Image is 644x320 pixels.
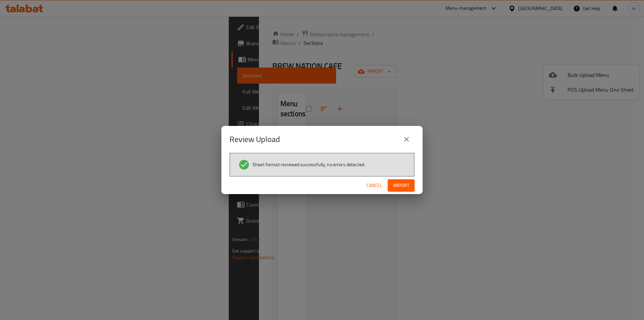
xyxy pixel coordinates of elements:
[393,181,409,190] span: Import
[364,179,385,192] button: Cancel
[253,161,365,168] span: Sheet format reviewed successfully, no errors detected.
[366,181,382,190] span: Cancel
[388,179,415,192] button: Import
[398,131,415,147] button: close
[229,134,280,145] h2: Review Upload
